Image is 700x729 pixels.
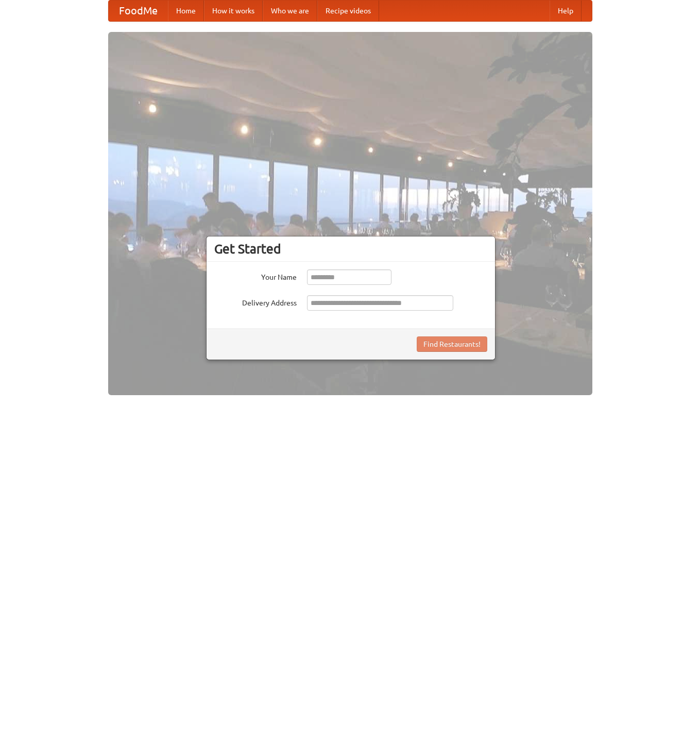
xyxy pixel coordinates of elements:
[417,336,487,352] button: Find Restaurants!
[214,241,487,257] h3: Get Started
[109,1,168,21] a: FoodMe
[168,1,204,21] a: Home
[317,1,379,21] a: Recipe videos
[550,1,582,21] a: Help
[214,269,297,282] label: Your Name
[214,295,297,308] label: Delivery Address
[204,1,263,21] a: How it works
[263,1,317,21] a: Who we are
